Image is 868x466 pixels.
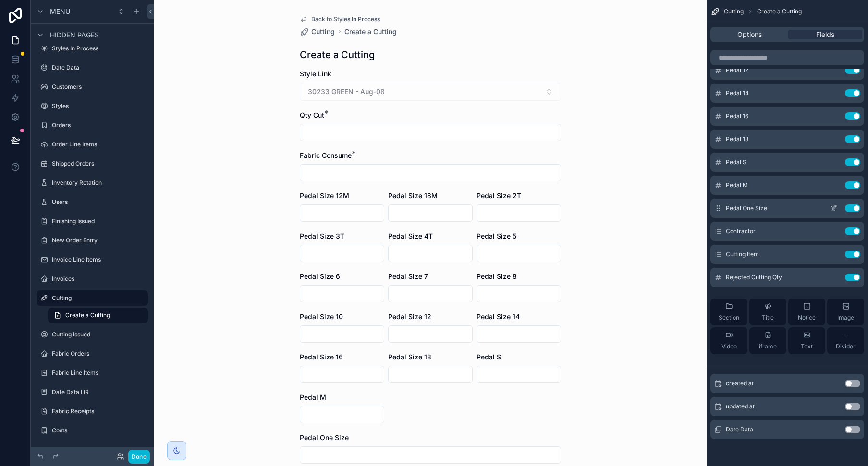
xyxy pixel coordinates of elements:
[726,89,749,97] span: Pedal 14
[37,384,148,400] a: Date Data HR
[726,274,782,281] span: Rejected Cutting Qty
[300,27,335,36] a: Cutting
[388,232,433,240] span: Pedal Size 4T
[300,272,340,280] span: Pedal Size 6
[477,272,517,280] span: Pedal Size 8
[719,314,739,322] span: Section
[52,179,146,187] label: Inventory Rotation
[311,15,380,23] span: Back to Styles In Process
[52,237,146,244] label: New Order Entry
[52,407,146,415] label: Fabric Receipts
[477,312,520,321] span: Pedal Size 14
[344,27,397,36] a: Create a Cutting
[300,151,352,159] span: Fabric Consume
[37,233,148,248] a: New Order Entry
[477,353,501,361] span: Pedal S
[827,327,864,354] button: Divider
[749,327,786,354] button: iframe
[827,299,864,325] button: Image
[737,30,762,39] span: Options
[50,30,99,40] span: Hidden pages
[37,60,148,75] a: Date Data
[52,369,146,377] label: Fabric Line Items
[762,314,774,322] span: Title
[52,64,146,72] label: Date Data
[52,141,146,148] label: Order Line Items
[37,118,148,133] a: Orders
[710,299,747,325] button: Section
[388,353,431,361] span: Pedal Size 18
[300,48,375,61] h1: Create a Cutting
[300,15,380,23] a: Back to Styles In Process
[788,299,825,325] button: Notice
[52,388,146,396] label: Date Data HR
[388,312,431,321] span: Pedal Size 12
[37,41,148,56] a: Styles In Process
[300,232,344,240] span: Pedal Size 3T
[388,272,428,280] span: Pedal Size 7
[37,98,148,114] a: Styles
[37,271,148,287] a: Invoices
[52,121,146,129] label: Orders
[37,194,148,210] a: Users
[477,232,516,240] span: Pedal Size 5
[759,343,777,350] span: iframe
[37,290,148,306] a: Cutting
[37,423,148,438] a: Costs
[388,191,438,200] span: Pedal Size 18M
[726,426,753,433] span: Date Data
[52,45,146,52] label: Styles In Process
[726,227,756,235] span: Contractor
[836,343,856,350] span: Divider
[721,343,737,350] span: Video
[726,204,767,212] span: Pedal One Size
[50,7,70,16] span: Menu
[726,181,748,189] span: Pedal M
[726,112,748,120] span: Pedal 16
[52,198,146,206] label: Users
[477,191,521,200] span: Pedal Size 2T
[749,299,786,325] button: Title
[726,135,748,143] span: Pedal 18
[48,308,148,323] a: Create a Cutting
[726,380,754,387] span: created at
[52,256,146,263] label: Invoice Line Items
[128,450,150,464] button: Done
[801,343,813,350] span: Text
[52,294,142,302] label: Cutting
[311,27,335,36] span: Cutting
[816,30,834,39] span: Fields
[37,365,148,381] a: Fabric Line Items
[52,102,146,110] label: Styles
[37,214,148,229] a: Finishing Issued
[300,191,349,200] span: Pedal Size 12M
[300,433,349,442] span: Pedal One Size
[52,83,146,91] label: Customers
[52,160,146,167] label: Shipped Orders
[300,353,343,361] span: Pedal Size 16
[757,8,802,15] span: Create a Cutting
[52,350,146,358] label: Fabric Orders
[37,252,148,267] a: Invoice Line Items
[52,275,146,283] label: Invoices
[52,331,146,338] label: Cutting Issued
[798,314,816,322] span: Notice
[300,312,343,321] span: Pedal Size 10
[726,403,755,410] span: updated at
[837,314,854,322] span: Image
[37,156,148,171] a: Shipped Orders
[710,327,747,354] button: Video
[65,311,110,319] span: Create a Cutting
[300,393,326,401] span: Pedal M
[300,70,331,78] span: Style Link
[52,217,146,225] label: Finishing Issued
[37,404,148,419] a: Fabric Receipts
[726,158,746,166] span: Pedal S
[37,79,148,95] a: Customers
[52,427,146,434] label: Costs
[788,327,825,354] button: Text
[37,175,148,191] a: Inventory Rotation
[37,346,148,361] a: Fabric Orders
[726,251,759,258] span: Cutting Item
